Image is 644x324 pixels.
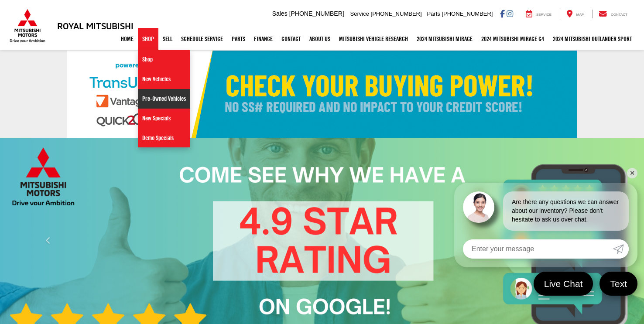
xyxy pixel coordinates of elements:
span: [PHONE_NUMBER] [289,10,344,17]
a: Pre-Owned Vehicles [138,89,190,109]
a: Contact [277,28,305,50]
a: New Specials [138,109,190,128]
span: Service [536,13,552,17]
img: Mitsubishi [8,9,47,43]
a: Live Chat [534,272,593,296]
a: 2024 Mitsubishi Mirage G4 [477,28,548,50]
span: Live Chat [540,278,587,290]
a: Facebook: Click to visit our Facebook page [500,10,505,17]
a: Home [116,28,138,50]
a: Shop [138,28,158,50]
span: Service [350,10,369,17]
a: Finance [250,28,277,50]
img: Check Your Buying Power [67,51,577,138]
a: 2024 Mitsubishi Outlander SPORT [548,28,636,50]
a: Mitsubishi Vehicle Research [335,28,412,50]
h3: Royal Mitsubishi [57,21,134,31]
span: Text [606,278,631,290]
span: Parts [427,10,440,17]
a: Shop [138,50,190,69]
a: Instagram: Click to visit our Instagram page [507,10,513,17]
span: Contact [611,13,627,17]
a: Service [519,10,558,18]
span: Sales [272,10,288,17]
span: [PHONE_NUMBER] [371,10,422,17]
img: Agent profile photo [463,191,494,223]
input: Enter your message [463,239,613,259]
a: New Vehicles [138,69,190,89]
a: Demo Specials [138,128,190,147]
a: About Us [305,28,335,50]
a: Map [560,10,590,18]
a: Submit [613,239,629,259]
div: Are there any questions we can answer about our inventory? Please don't hesitate to ask us over c... [503,191,629,231]
span: [PHONE_NUMBER] [442,10,493,17]
a: Parts: Opens in a new tab [227,28,250,50]
span: Map [576,13,584,17]
a: Sell [158,28,177,50]
a: Contact [592,10,634,18]
a: 2024 Mitsubishi Mirage [412,28,477,50]
a: Schedule Service: Opens in a new tab [177,28,227,50]
a: Text [599,272,637,296]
